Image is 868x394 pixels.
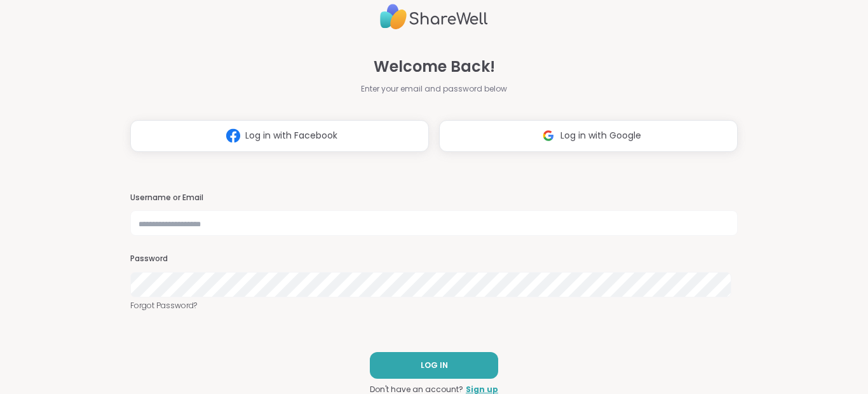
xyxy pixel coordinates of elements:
[221,124,245,147] img: ShareWell Logomark
[361,83,507,95] span: Enter your email and password below
[130,193,738,203] h3: Username or Email
[536,124,560,147] img: ShareWell Logomark
[130,120,429,152] button: Log in with Facebook
[130,254,738,264] h3: Password
[439,120,738,152] button: Log in with Google
[374,55,495,78] span: Welcome Back!
[560,129,641,142] span: Log in with Google
[370,352,498,379] button: LOG IN
[130,300,738,311] a: Forgot Password?
[245,129,337,142] span: Log in with Facebook
[421,360,448,371] span: LOG IN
